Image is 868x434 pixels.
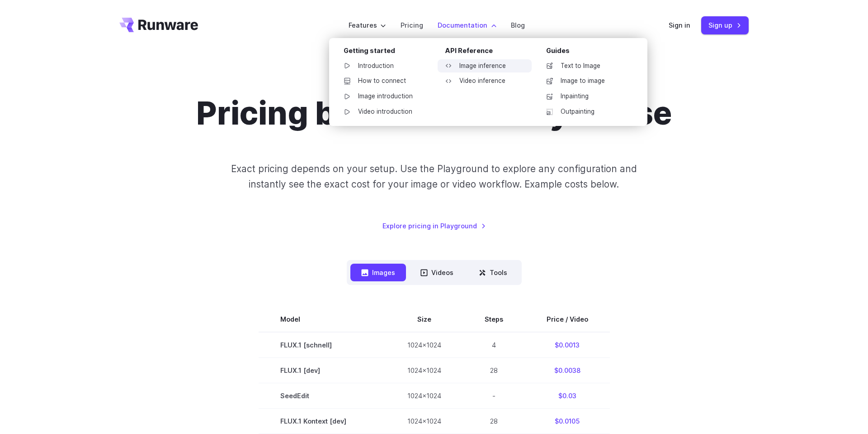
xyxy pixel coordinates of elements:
a: Image inference [438,59,532,73]
td: 28 [463,409,525,434]
td: SeedEdit [259,383,386,409]
td: 1024x1024 [386,332,463,358]
label: Documentation [438,20,496,30]
button: Tools [468,264,518,281]
th: Model [259,307,386,332]
a: Go to / [119,18,198,32]
a: Image introduction [336,90,430,103]
a: Explore pricing in Playground [382,221,486,231]
a: Image to image [539,74,633,88]
a: Introduction [336,59,430,73]
button: Videos [410,264,464,281]
th: Price / Video [525,307,610,332]
td: 1024x1024 [386,358,463,383]
a: Video inference [438,74,532,88]
button: Images [350,264,406,281]
td: 4 [463,332,525,358]
td: FLUX.1 [dev] [259,358,386,383]
div: Guides [546,45,633,59]
td: $0.0038 [525,358,610,383]
td: - [463,383,525,409]
div: Getting started [344,45,430,59]
th: Size [386,307,463,332]
div: API Reference [445,45,532,59]
p: Exact pricing depends on your setup. Use the Playground to explore any configuration and instantl... [214,161,654,192]
th: Steps [463,307,525,332]
a: Video introduction [336,105,430,119]
a: Sign in [669,20,690,30]
td: FLUX.1 [schnell] [259,332,386,358]
td: 28 [463,358,525,383]
label: Features [349,20,386,30]
td: $0.0013 [525,332,610,358]
a: Blog [511,20,525,30]
a: Outpainting [539,105,633,119]
a: Pricing [401,20,423,30]
td: 1024x1024 [386,409,463,434]
h1: Pricing based on what you use [196,94,672,132]
td: FLUX.1 Kontext [dev] [259,409,386,434]
td: 1024x1024 [386,383,463,409]
a: Text to Image [539,59,633,73]
td: $0.03 [525,383,610,409]
a: Sign up [701,16,749,34]
a: How to connect [336,74,430,88]
a: Inpainting [539,90,633,103]
td: $0.0105 [525,409,610,434]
